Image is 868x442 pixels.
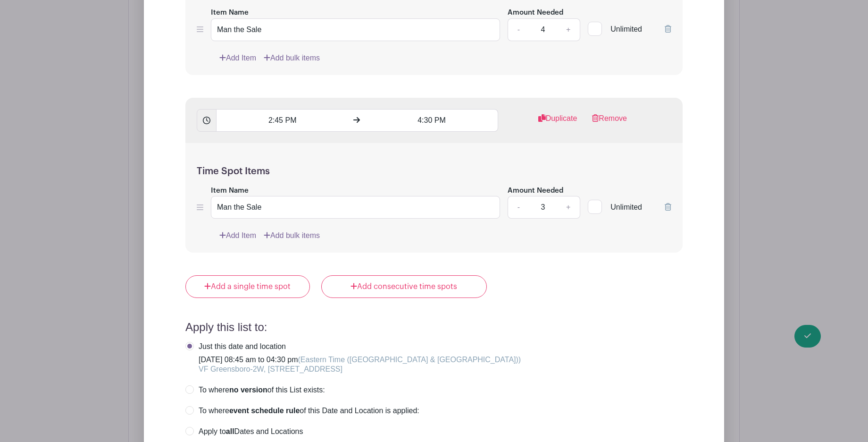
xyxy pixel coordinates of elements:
[199,342,521,351] div: Just this date and location
[264,230,320,241] a: Add bulk items
[219,230,256,241] a: Add Item
[185,385,325,395] label: To where of this List exists:
[610,203,642,211] span: Unlimited
[508,8,563,18] label: Amount Needed
[610,25,642,33] span: Unlimited
[298,356,521,364] span: (Eastern Time ([GEOGRAPHIC_DATA] & [GEOGRAPHIC_DATA]))
[211,196,500,219] input: e.g. Snacks or Check-in Attendees
[229,386,267,394] strong: no version
[508,18,529,41] a: -
[219,52,256,64] a: Add Item
[185,342,521,374] label: [DATE] 08:45 am to 04:30 pm
[557,196,580,219] a: +
[538,113,577,132] a: Duplicate
[264,52,320,64] a: Add bulk items
[199,365,521,374] div: VF Greensboro-2W, [STREET_ADDRESS]
[229,407,300,415] strong: event schedule rule
[197,166,671,177] h5: Time Spot Items
[211,18,500,41] input: e.g. Snacks or Check-in Attendees
[185,275,310,298] a: Add a single time spot
[185,321,683,334] h4: Apply this list to:
[185,427,303,436] label: Apply to Dates and Locations
[508,186,563,196] label: Amount Needed
[216,109,348,132] input: Set Start Time
[557,18,580,41] a: +
[226,427,234,435] strong: all
[508,196,529,219] a: -
[592,113,627,132] a: Remove
[366,109,498,132] input: Set End Time
[185,406,419,416] label: To where of this Date and Location is applied:
[211,8,249,18] label: Item Name
[211,186,249,196] label: Item Name
[321,275,487,298] a: Add consecutive time spots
